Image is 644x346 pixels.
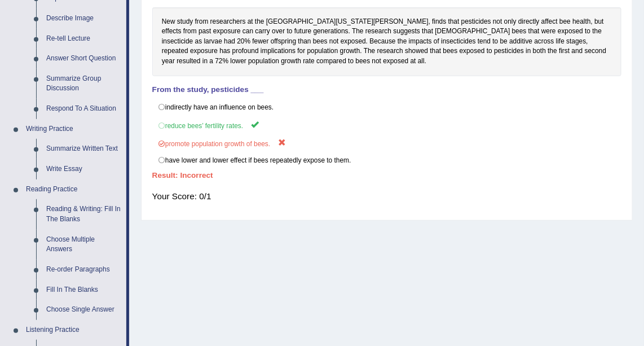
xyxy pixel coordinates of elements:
div: Your Score: 0/1 [152,185,622,208]
a: Re-order Paragraphs [41,260,126,280]
a: Summarize Group Discussion [41,69,126,99]
a: Respond To A Situation [41,99,126,119]
label: reduce bees’ fertility rates. [152,115,622,134]
a: Summarize Written Text [41,139,126,159]
label: indirectly have an influence on bees. [152,99,622,116]
a: Fill In The Blanks [41,280,126,300]
a: Choose Single Answer [41,300,126,320]
a: Re-tell Lecture [41,29,126,49]
a: Write Essay [41,159,126,179]
a: Reading & Writing: Fill In The Blanks [41,199,126,229]
a: Describe Image [41,8,126,29]
div: New study from researchers at the [GEOGRAPHIC_DATA][US_STATE][PERSON_NAME], finds that pesticides... [152,7,622,76]
label: have lower and lower effect if bees repeatedly expose to them. [152,152,622,169]
a: Reading Practice [21,179,126,200]
h4: Result: [152,172,622,180]
a: Listening Practice [21,320,126,340]
a: Writing Practice [21,119,126,139]
a: Choose Multiple Answers [41,230,126,260]
h4: From the study, pesticides ___ [152,86,622,94]
a: Answer Short Question [41,49,126,69]
label: promote population growth of bees. [152,134,622,152]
